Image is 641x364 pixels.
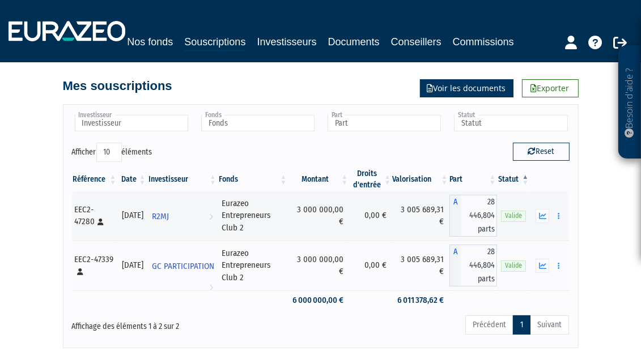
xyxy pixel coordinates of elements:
span: 28 446,804 parts [461,195,498,237]
a: Souscriptions [184,34,245,52]
th: Investisseur: activer pour trier la colonne par ordre croissant [147,168,218,191]
span: R2MJ [152,206,169,227]
span: 28 446,804 parts [461,245,498,286]
th: Référence : activer pour trier la colonne par ordre croissant [72,168,118,191]
p: Besoin d'aide ? [623,52,636,153]
th: Part: activer pour trier la colonne par ordre croissant [449,168,498,191]
th: Valorisation: activer pour trier la colonne par ordre croissant [392,168,449,191]
button: Reset [513,143,570,161]
a: Exporter [522,79,579,97]
div: EEC2-47280 [75,204,114,228]
th: Statut : activer pour trier la colonne par ordre d&eacute;croissant [497,168,530,191]
th: Date: activer pour trier la colonne par ordre croissant [118,168,147,191]
span: Valide [501,260,526,271]
a: Voir les documents [420,79,513,97]
i: Voir l'investisseur [209,206,213,227]
div: [DATE] [122,259,143,271]
a: Nos fonds [127,34,173,50]
td: 3 005 689,31 € [392,191,449,241]
td: 0,00 € [349,241,392,290]
i: [Français] Personne physique [98,219,104,225]
i: [Français] Personne physique [78,268,84,275]
th: Droits d'entrée: activer pour trier la colonne par ordre croissant [349,168,392,191]
a: Documents [328,34,380,50]
div: EEC2-47339 [75,254,114,278]
th: Fonds: activer pour trier la colonne par ordre croissant [218,168,288,191]
td: 0,00 € [349,191,392,241]
td: 6 000 000,00 € [288,290,349,310]
span: GC PARTICIPATION [152,256,214,277]
h4: Mes souscriptions [63,79,172,93]
span: Valide [501,211,526,221]
div: [DATE] [122,209,143,221]
i: Voir l'investisseur [209,277,213,298]
span: A [449,245,461,286]
a: GC PARTICIPATION [147,254,218,277]
select: Afficheréléments [96,143,122,162]
label: Afficher éléments [72,143,152,162]
a: 1 [513,315,530,335]
td: 3 000 000,00 € [288,241,349,290]
a: R2MJ [147,204,218,227]
div: Eurazeo Entrepreneurs Club 2 [222,198,285,234]
td: 3 005 689,31 € [392,241,449,290]
a: Commissions [453,34,514,50]
div: A - Eurazeo Entrepreneurs Club 2 [449,195,498,237]
th: Montant: activer pour trier la colonne par ordre croissant [288,168,349,191]
td: 3 000 000,00 € [288,191,349,241]
a: Conseillers [391,34,442,50]
img: 1732889491-logotype_eurazeo_blanc_rvb.png [9,21,125,41]
div: A - Eurazeo Entrepreneurs Club 2 [449,245,498,286]
a: Investisseurs [257,34,316,50]
td: 6 011 378,62 € [392,290,449,310]
div: Affichage des éléments 1 à 2 sur 2 [72,314,269,332]
span: A [449,195,461,237]
div: Eurazeo Entrepreneurs Club 2 [222,247,285,284]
